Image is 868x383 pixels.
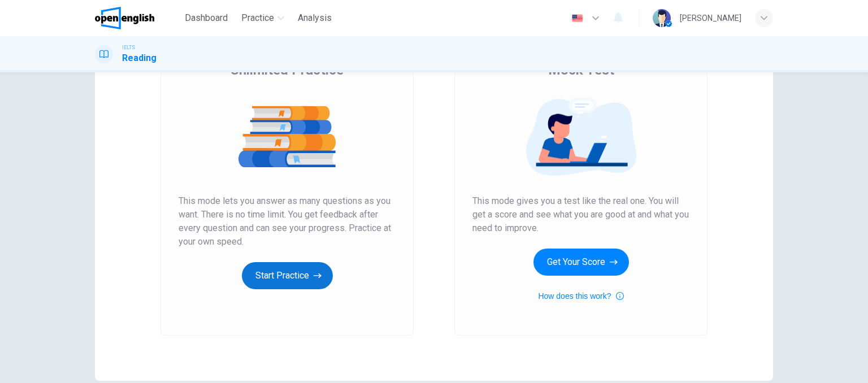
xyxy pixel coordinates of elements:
[241,11,274,25] span: Practice
[185,11,228,25] span: Dashboard
[95,7,154,29] img: OpenEnglish logo
[180,8,232,28] button: Dashboard
[298,11,332,25] span: Analysis
[472,194,689,235] span: This mode gives you a test like the real one. You will get a score and see what you are good at a...
[242,262,333,289] button: Start Practice
[293,8,336,28] button: Analysis
[533,249,629,276] button: Get Your Score
[653,9,671,27] img: Profile picture
[95,7,180,29] a: OpenEnglish logo
[122,43,135,51] span: IELTS
[538,289,623,303] button: How does this work?
[680,11,741,25] div: [PERSON_NAME]
[179,194,396,249] span: This mode lets you answer as many questions as you want. There is no time limit. You get feedback...
[570,14,584,23] img: en
[237,8,289,28] button: Practice
[122,51,157,65] h1: Reading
